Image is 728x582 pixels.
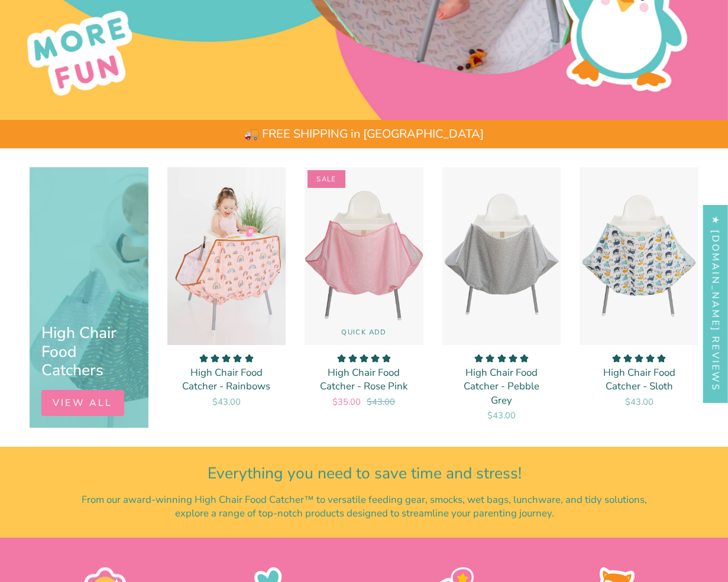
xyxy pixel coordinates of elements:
[367,396,395,408] span: $43.00
[179,366,274,394] p: High Chair Food Catcher - Rainbows
[332,396,361,408] span: $35.00
[487,409,516,421] span: $43.00
[53,396,113,409] span: VIEW ALL
[703,204,728,402] div: Click to open Judge.me floating reviews tab
[244,126,484,142] p: 🚚 FREE SHIPPING in [GEOGRAPHIC_DATA]
[316,354,412,408] a: High Chair Food Catcher - Rose Pink
[69,464,660,483] h2: Everything you need to save time and stress!
[41,322,117,381] strong: High Chair Food Catchers
[308,170,345,188] span: Sale
[454,366,549,408] p: High Chair Food Catcher - Pebble Grey
[442,167,561,345] a: High Chair Food Catcher - Pebble Grey
[41,390,124,416] a: VIEW ALL
[212,396,241,408] span: $43.00
[591,366,687,394] p: High Chair Food Catcher - Sloth
[179,354,274,408] a: High Chair Food Catcher - Rainbows
[625,396,653,408] span: $43.00
[305,320,423,345] button: Quick add
[167,167,286,345] a: High Chair Food Catcher - Rainbows
[580,167,698,345] a: High Chair Food Catcher - Sloth
[316,366,412,394] p: High Chair Food Catcher - Rose Pink
[591,354,687,408] a: High Chair Food Catcher - Sloth
[454,354,549,422] a: High Chair Food Catcher - Pebble Grey
[69,493,660,520] p: From our award-winning High Chair Food Catcher™ to versatile feeding gear, smocks, wet bags, lunc...
[305,167,423,345] a: High Chair Food Catcher - Rose Pink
